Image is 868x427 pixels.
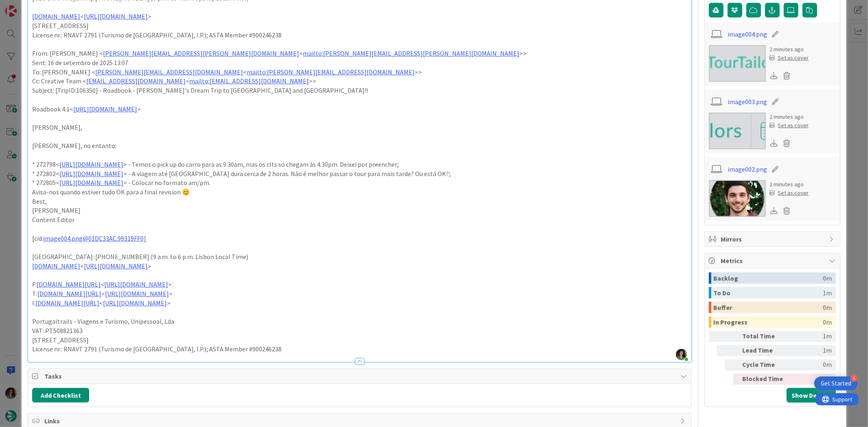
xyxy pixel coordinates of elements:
[676,349,687,360] img: EtGf2wWP8duipwsnFX61uisk7TBOWsWe.jpg
[728,164,767,174] a: image002.png
[823,302,832,313] div: 0m
[32,12,80,20] a: [DOMAIN_NAME]
[791,331,832,342] div: 1m
[86,77,186,85] a: [EMAIL_ADDRESS][DOMAIN_NAME]
[743,359,787,370] div: Cycle Time
[247,68,415,76] a: mailto:[PERSON_NAME][EMAIL_ADDRESS][DOMAIN_NAME]
[32,58,687,68] p: Sent: 16 de setembro de 2025 13:07
[770,113,809,121] div: 2 minutes ago
[728,97,767,107] a: image003.png
[770,121,809,130] div: Set as cover
[32,289,687,298] p: T: < >
[37,280,101,288] a: [DOMAIN_NAME][URL]
[104,280,168,288] a: [URL][DOMAIN_NAME]
[714,302,823,313] div: Buffer
[32,141,687,150] p: [PERSON_NAME], no entanto:
[32,280,687,289] p: F: < >
[728,29,767,39] a: image004.png
[32,262,80,270] a: [DOMAIN_NAME]
[32,388,89,403] button: Add Checklist
[791,374,832,385] div: 0m
[791,345,832,356] div: 1m
[770,189,809,197] div: Set as cover
[32,160,687,169] p: * 272798< > - Temos o pick up do carro para as 9.30am, mas os clts só chegam às 4.30pm. Deixei po...
[32,326,687,335] p: VAT: PT508821363
[35,299,99,307] a: [DOMAIN_NAME][URL]
[32,215,687,224] p: Content Editor
[32,123,687,132] p: [PERSON_NAME],
[787,388,836,403] button: Show Details
[770,54,809,62] div: Set as cover
[714,287,823,298] div: To Do
[32,197,687,206] p: Best,
[32,206,687,215] p: [PERSON_NAME]
[59,170,123,178] a: [URL][DOMAIN_NAME]
[32,178,687,187] p: * 272805< > - Colocar no formato am/pm.
[32,105,687,114] p: Roadbook 4.1< >
[73,105,137,113] a: [URL][DOMAIN_NAME]
[32,252,687,261] p: [GEOGRAPHIC_DATA]: [PHONE_NUMBER] (9 a.m. to 6 p.m. Lisbon Local Time)
[721,256,825,266] span: Metrics
[32,86,687,95] p: Subject: [TripID:106350] - Roadbook - [PERSON_NAME]'s Dream Trip to [GEOGRAPHIC_DATA] and [GEOGRA...
[743,374,787,385] div: Blocked Time
[44,371,676,381] span: Tasks
[32,49,687,58] p: From: [PERSON_NAME] < < >>
[105,290,169,298] a: [URL][DOMAIN_NAME]
[84,12,148,20] a: [URL][DOMAIN_NAME]
[32,234,687,243] p: [cid: ]
[714,272,823,284] div: Backlog
[32,317,687,326] p: Portugaltrails - Viagens e Turismo, Unipessoal, Lda
[32,30,687,40] p: License nr.: RNAVT 2791 (Turismo de [GEOGRAPHIC_DATA], I.P.); ASTA Member #900246238
[770,180,809,189] div: 2 minutes ago
[770,138,779,148] div: Download
[823,287,832,298] div: 1m
[59,179,123,187] a: [URL][DOMAIN_NAME]
[32,169,687,179] p: * 272802< > - A viagem até [GEOGRAPHIC_DATA] dura cerca de 2 horas. Não é melhor passar o tour pa...
[103,49,299,57] a: [PERSON_NAME][EMAIL_ADDRESS][PERSON_NAME][DOMAIN_NAME]
[189,77,309,85] a: mailto:[EMAIL_ADDRESS][DOMAIN_NAME]
[37,290,101,298] a: [DOMAIN_NAME][URL]
[44,416,676,426] span: Links
[851,375,858,382] div: 4
[84,262,148,270] a: [URL][DOMAIN_NAME]
[95,68,243,76] a: [PERSON_NAME][EMAIL_ADDRESS][DOMAIN_NAME]
[714,316,823,328] div: In Progress
[303,49,519,57] a: mailto:[PERSON_NAME][EMAIL_ADDRESS][PERSON_NAME][DOMAIN_NAME]
[721,234,825,244] span: Mirrors
[814,377,858,390] div: Open Get Started checklist, remaining modules: 4
[32,68,687,77] p: To: [PERSON_NAME] < < >>
[32,187,687,197] p: Avisa-nos quando estiver tudo OK para a final revision 😊
[32,12,687,21] p: < >
[32,21,687,30] p: [STREET_ADDRESS]
[32,335,687,345] p: [STREET_ADDRESS]
[823,272,832,284] div: 0m
[791,359,832,370] div: 0m
[43,234,144,242] a: image004.png@01DC33AC.99319FF0
[770,70,779,81] div: Download
[32,344,687,354] p: License nr.: RNAVT 2791 (Turismo de [GEOGRAPHIC_DATA], I.P.); ASTA Member #900246238
[17,1,37,11] span: Support
[32,261,687,271] p: < >
[770,205,779,216] div: Download
[103,299,167,307] a: [URL][DOMAIN_NAME]
[32,76,687,86] p: Cc: Creative Team < < >>
[743,331,787,342] div: Total Time
[770,45,809,54] div: 2 minutes ago
[821,379,851,388] div: Get Started
[823,316,832,328] div: 0m
[59,160,123,168] a: [URL][DOMAIN_NAME]
[32,298,687,308] p: I: < >
[743,345,787,356] div: Lead Time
